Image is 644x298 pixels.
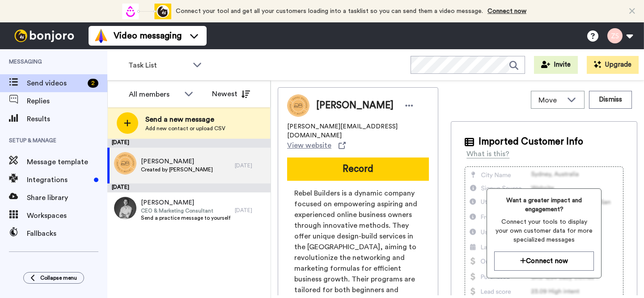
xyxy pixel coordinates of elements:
[40,274,77,281] span: Collapse menu
[316,99,394,112] span: [PERSON_NAME]
[114,152,136,175] img: 915bc65c-1053-4746-ae19-240c4fe2fd7a.png
[494,196,594,214] span: Want a greater impact and engagement?
[27,228,107,239] span: Fallbacks
[287,158,429,181] button: Record
[27,175,90,185] span: Integrations
[176,8,483,14] span: Connect your tool and get all your customers loading into a tasklist so you can send them a video...
[27,96,107,106] span: Replies
[27,78,84,89] span: Send videos
[107,139,271,148] div: [DATE]
[479,135,583,149] span: Imported Customer Info
[141,214,230,221] span: Send a practice message to yourself
[235,162,266,169] div: [DATE]
[141,157,213,166] span: [PERSON_NAME]
[122,4,171,19] div: animation
[287,122,429,140] span: [PERSON_NAME][EMAIL_ADDRESS][DOMAIN_NAME]
[114,197,136,219] img: 18b98fcd-545c-4ba7-b703-f829fd516e68.jpg
[589,91,632,109] button: Dismiss
[129,89,180,100] div: All members
[538,95,563,106] span: Move
[287,140,331,151] span: View website
[23,272,84,284] button: Collapse menu
[145,114,225,125] span: Send a new message
[587,56,639,74] button: Upgrade
[114,30,182,42] span: Video messaging
[27,157,107,167] span: Message template
[235,207,266,214] div: [DATE]
[88,79,98,88] div: 2
[466,149,509,159] div: What is this?
[287,140,346,151] a: View website
[27,210,107,221] span: Workspaces
[287,94,309,117] img: Image of Sherby
[128,60,188,71] span: Task List
[141,198,230,207] span: [PERSON_NAME]
[94,29,108,43] img: vm-color.svg
[534,56,578,74] button: Invite
[11,30,78,42] img: bj-logo-header-white.svg
[494,251,594,271] button: Connect now
[141,207,230,214] span: CEO & Marketing Consultant
[141,166,213,173] span: Created by [PERSON_NAME]
[27,114,107,124] span: Results
[107,183,271,192] div: [DATE]
[145,125,225,132] span: Add new contact or upload CSV
[494,217,594,244] span: Connect your tools to display your own customer data for more specialized messages
[27,192,107,203] span: Share library
[205,85,257,103] button: Newest
[487,8,526,14] a: Connect now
